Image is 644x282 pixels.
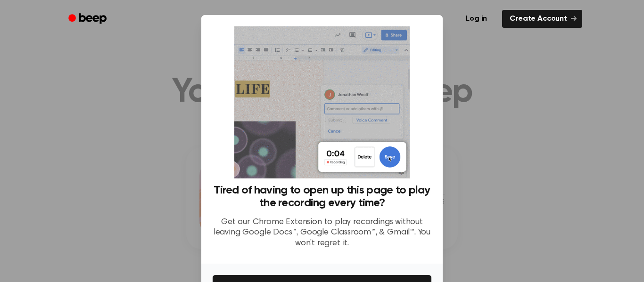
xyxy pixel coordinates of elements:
[456,8,496,30] a: Log in
[502,10,582,28] a: Create Account
[213,184,431,209] h3: Tired of having to open up this page to play the recording every time?
[213,217,431,249] p: Get our Chrome Extension to play recordings without leaving Google Docs™, Google Classroom™, & Gm...
[62,10,115,28] a: Beep
[234,26,409,178] img: Beep extension in action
